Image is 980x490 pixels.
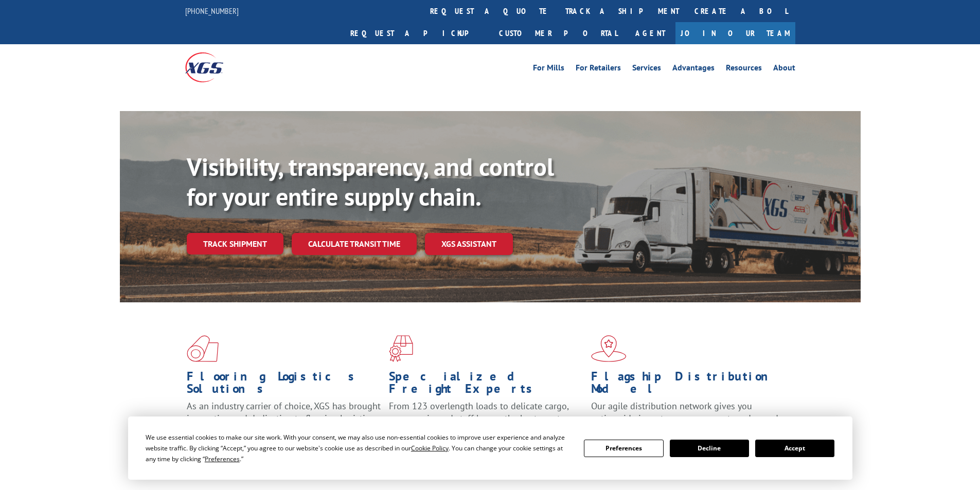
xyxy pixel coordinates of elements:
h1: Flooring Logistics Solutions [187,370,381,400]
img: xgs-icon-flagship-distribution-model-red [591,335,627,362]
a: [PHONE_NUMBER] [185,6,239,16]
a: Track shipment [187,233,283,255]
img: xgs-icon-total-supply-chain-intelligence-red [187,335,219,362]
h1: Flagship Distribution Model [591,370,786,400]
div: Cookie Consent Prompt [128,416,852,480]
a: Customer Portal [491,22,625,44]
p: From 123 overlength loads to delicate cargo, our experienced staff knows the best way to move you... [389,400,583,446]
button: Preferences [584,440,663,457]
span: As an industry carrier of choice, XGS has brought innovation and dedication to flooring logistics... [187,400,381,437]
a: Advantages [672,64,715,75]
a: For Retailers [576,64,621,75]
a: XGS ASSISTANT [425,233,513,255]
h1: Specialized Freight Experts [389,370,583,400]
a: For Mills [533,64,564,75]
b: Visibility, transparency, and control for your entire supply chain. [187,151,554,212]
button: Accept [755,440,834,457]
a: Request a pickup [343,22,491,44]
div: We use essential cookies to make our site work. With your consent, we may also use non-essential ... [146,432,572,464]
span: Preferences [205,455,240,463]
span: Cookie Policy [411,444,449,452]
a: Join Our Team [675,22,795,44]
a: Resources [726,64,762,75]
span: Our agile distribution network gives you nationwide inventory management on demand. [591,400,780,424]
img: xgs-icon-focused-on-flooring-red [389,335,413,362]
a: Calculate transit time [292,233,417,255]
a: Agent [625,22,675,44]
a: About [773,64,795,75]
button: Decline [670,440,749,457]
a: Services [632,64,661,75]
